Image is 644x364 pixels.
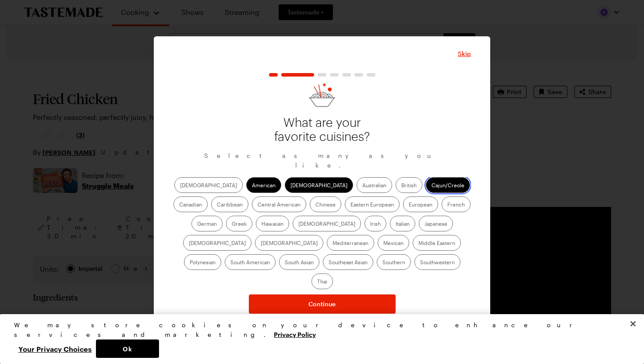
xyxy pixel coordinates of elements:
[345,196,400,212] label: Eastern European
[403,196,438,212] label: European
[311,273,333,289] label: Thai
[396,177,422,193] label: British
[274,330,316,338] a: More information about your privacy, opens in a new tab
[413,235,461,251] label: Middle Eastern
[426,177,470,193] label: Cajun/Creole
[211,196,248,212] label: Caribbean
[256,216,289,231] label: Hawaiian
[323,254,373,270] label: Southeast Asian
[184,254,221,270] label: Polynesian
[308,300,336,308] span: Continue
[327,235,374,251] label: Mediterranean
[414,254,460,270] label: Southwestern
[14,339,96,358] button: Your Privacy Choices
[249,294,396,314] button: NextStepButton
[226,216,252,231] label: Greek
[14,320,623,358] div: Privacy
[14,320,623,339] div: We may store cookies on your device to enhance our services and marketing.
[96,339,159,358] button: Ok
[246,177,281,193] label: American
[378,235,409,251] label: Mexican
[377,254,411,270] label: Southern
[173,196,208,212] label: Canadian
[174,177,243,193] label: [DEMOGRAPHIC_DATA]
[442,196,471,212] label: French
[458,49,471,58] button: Close
[225,254,276,270] label: South American
[364,216,386,231] label: Irish
[310,196,341,212] label: Chinese
[173,151,471,170] p: Select as many as you like.
[293,216,361,231] label: [DEMOGRAPHIC_DATA]
[458,49,471,58] span: Skip
[183,235,251,251] label: [DEMOGRAPHIC_DATA]
[390,216,415,231] label: Italian
[191,216,223,231] label: German
[285,177,353,193] label: [DEMOGRAPHIC_DATA]
[279,254,319,270] label: South Asian
[255,235,323,251] label: [DEMOGRAPHIC_DATA]
[357,177,392,193] label: Australian
[252,196,306,212] label: Central American
[419,216,453,231] label: Japanese
[623,314,643,333] button: Close
[269,116,375,144] p: What are your favorite cuisines?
